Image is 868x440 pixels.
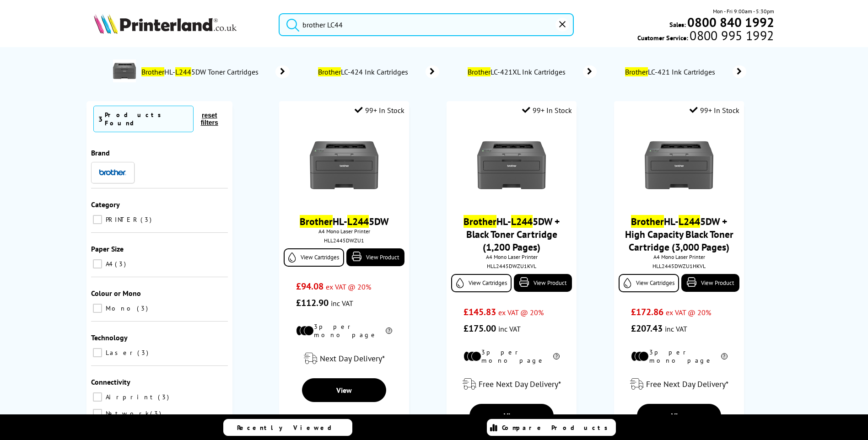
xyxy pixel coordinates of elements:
span: Next Day Delivery* [320,353,385,364]
a: View Product [346,248,404,266]
input: Sea [279,13,574,36]
a: 0800 840 1992 [686,18,774,27]
span: Mono [103,304,136,312]
a: View [302,378,386,402]
span: A4 Mono Laser Printer [619,253,739,260]
a: BrotherHL-L2445DW + High Capacity Black Toner Cartridge (3,000 Pages) [625,215,733,253]
a: BrotherLC-424 Ink Cartridges [317,65,439,78]
span: HL- 5DW Toner Cartridges [140,67,262,76]
mark: L244 [511,215,533,228]
span: 3 [140,215,154,224]
b: 0800 840 1992 [687,14,774,31]
a: View [637,404,721,428]
a: BrotherHL-L2445DW Toner Cartridges [140,59,290,84]
span: ex VAT @ 20% [666,308,711,317]
span: inc VAT [331,299,353,308]
span: 0800 995 1992 [688,31,774,40]
span: Free Next Day Delivery* [479,379,561,389]
input: Network 3 [93,409,102,418]
a: BrotherLC-421XL Ink Cartridges [467,65,597,78]
span: 3 [158,393,171,401]
span: Recently Viewed [237,424,341,432]
mark: L244 [175,67,191,76]
span: A4 Mono Laser Printer [451,253,571,260]
a: View Product [681,274,739,292]
span: Technology [91,333,128,342]
input: Mono 3 [93,304,102,313]
span: View [671,411,687,420]
input: Airprint 3 [93,392,102,402]
a: Compare Products [487,419,616,436]
span: 3 [137,349,151,357]
span: A4 Mono Laser Printer [284,228,404,235]
mark: Brother [300,215,333,228]
a: BrotherLC-421 Ink Cartridges [624,65,746,78]
img: HL-L2445DW-deptimage.jpg [113,59,136,82]
div: 99+ In Stock [690,106,739,115]
span: View [336,386,352,395]
mark: L244 [347,215,369,228]
div: Products Found [105,111,189,127]
span: LC-421XL Ink Cartridges [467,67,569,76]
li: 3p per mono page [631,348,728,365]
div: modal_delivery [619,371,739,397]
mark: Brother [318,67,341,76]
span: £175.00 [464,322,496,334]
img: Printerland Logo [94,14,237,34]
a: View Cartridges [619,274,679,292]
span: 3 [150,409,163,418]
span: Connectivity [91,377,130,386]
a: Printerland Logo [94,14,267,36]
span: LC-421 Ink Cartridges [624,67,719,76]
mark: Brother [625,67,648,76]
a: View Cartridges [451,274,511,292]
div: modal_delivery [284,346,404,371]
span: PRINTER [103,215,140,224]
span: £145.83 [464,306,496,318]
mark: L244 [679,215,700,228]
span: A4 [103,260,114,268]
span: Laser [103,349,136,357]
mark: Brother [631,215,664,228]
span: Compare Products [502,424,613,432]
span: Sales: [669,20,686,29]
div: 99+ In Stock [522,106,572,115]
input: PRINTER 3 [93,215,102,224]
span: Customer Service: [637,31,774,42]
span: Network [103,409,149,418]
input: A4 3 [93,259,102,268]
span: £112.90 [296,297,329,309]
span: View [504,411,519,420]
span: inc VAT [498,324,521,333]
span: £207.43 [631,322,663,334]
a: View Product [514,274,572,292]
span: £172.86 [631,306,663,318]
div: HLL2445DWZU1HKVL [621,263,737,269]
div: HLL2445DWZU1 [286,237,402,244]
span: Paper Size [91,244,124,253]
div: 99+ In Stock [355,106,404,115]
span: ex VAT @ 20% [498,308,544,317]
input: Laser 3 [93,348,102,357]
span: inc VAT [665,324,687,333]
span: 3 [115,260,128,268]
span: Mon - Fri 9:00am - 5:30pm [713,7,774,16]
span: £94.08 [296,280,323,292]
a: View [469,404,554,428]
img: brother-HL-L2445DW-front-small.jpg [310,131,378,199]
span: Free Next Day Delivery* [646,379,728,389]
span: Colour or Mono [91,289,141,298]
mark: Brother [468,67,491,76]
div: HLL2445DWZU1KVL [453,263,569,269]
img: Brother [99,169,126,176]
span: 3 [98,114,102,123]
span: ex VAT @ 20% [326,282,371,291]
span: 3 [137,304,150,312]
a: BrotherHL-L2445DW + Black Toner Cartridge (1,200 Pages) [464,215,560,253]
img: brother-HL-L2445DW-front-small.jpg [477,131,546,199]
span: Airprint [103,393,157,401]
button: reset filters [194,111,226,127]
a: Recently Viewed [223,419,352,436]
div: modal_delivery [451,371,571,397]
a: View Cartridges [284,248,344,267]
